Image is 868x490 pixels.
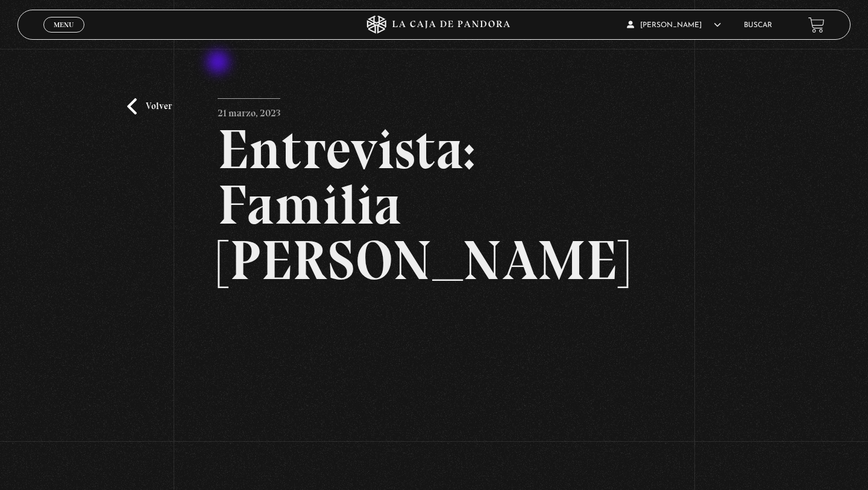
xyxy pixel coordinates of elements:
[54,21,74,28] span: Menu
[627,22,721,29] span: [PERSON_NAME]
[808,17,825,33] a: View your shopping cart
[218,98,280,122] p: 21 marzo, 2023
[218,122,651,288] h2: Entrevista: Familia [PERSON_NAME]
[127,98,172,115] a: Volver
[744,22,772,29] a: Buscar
[50,31,78,40] span: Cerrar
